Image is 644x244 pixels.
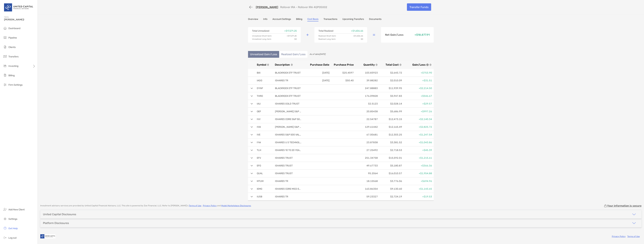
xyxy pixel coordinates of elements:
[334,63,354,66] span: Purchase Price
[251,196,253,197] img: arrow open row
[43,221,69,225] div: Platform Disclosures
[257,102,270,106] p: IAU
[331,78,354,83] p: $50.40
[8,46,16,49] span: Clients
[632,221,636,225] img: icon arrow
[353,35,363,37] p: + $1,606.66
[355,94,378,98] p: 176.09828
[3,73,7,77] img: billing icon
[257,179,270,183] p: MTUM
[251,173,253,174] img: arrow open row
[331,71,354,75] p: $25.4597
[257,187,270,191] p: IEMG
[8,227,18,230] span: Get Help
[257,171,270,176] p: QUAL
[3,26,7,30] img: dashboard icon
[403,109,432,114] p: +$997.26
[251,181,253,182] img: arrow open row
[257,63,274,66] button: Symbol
[251,150,253,151] img: arrow open row
[412,63,426,66] span: Gain/Loss
[275,63,290,66] span: Description
[379,164,402,168] p: $5,180.87
[403,187,432,191] p: +$1,143.65
[307,71,330,75] p: [DATE]
[379,117,402,121] p: $12,473.15
[251,111,253,112] img: arrow open row
[3,217,7,221] img: settings icon
[355,102,378,106] p: 32.5123
[385,33,404,36] p: Net Gain/Loss
[355,63,378,66] button: Quantity
[407,3,431,11] a: Transfer Funds
[8,55,19,58] span: Transfers
[379,133,402,137] p: $12,303.25
[275,187,302,191] p: ISHARES CORE MSCI EMERGING
[275,140,302,145] p: ISHARES U S TECHNOLOGY ETF
[379,71,402,75] p: $2,643.72
[379,63,402,66] button: Total Cost
[307,18,318,21] a: Cost Basis
[3,36,7,40] img: pipeline icon
[403,171,432,176] p: +$1,954.88
[257,71,270,75] p: BAI
[257,78,270,83] p: IAGG
[361,38,363,40] p: $0
[379,171,402,176] p: $16,010.57
[257,140,270,145] p: IYW
[275,156,302,160] p: ISHARES TRUST
[8,83,23,86] span: Firm Settings
[403,102,432,106] p: +$29.57
[287,35,297,37] p: + $17,271.25
[251,88,253,89] img: arrow open row
[331,63,354,66] button: Purchase Price
[8,208,25,211] span: Add New Client
[379,156,402,160] p: $15,592.01
[369,18,381,21] a: Documents
[612,235,626,238] a: Privacy Policy
[403,195,432,199] p: +$19.53
[3,207,7,211] img: add_new_client icon
[248,51,279,58] li: Unrealized Gain/Loss
[307,78,330,83] p: [DATE]
[251,188,253,190] img: arrow open row
[379,140,402,145] p: $3,381.52
[275,86,302,90] p: BLACKROCK ETF TRUST
[257,156,270,160] p: EFV
[4,18,36,21] span: [PERSON_NAME]!
[257,117,270,121] p: IVV
[355,195,378,199] p: 59.23327
[252,38,271,40] p: Unrealized Long-term
[248,18,258,21] a: Overview
[355,117,378,121] p: 22.54787
[257,63,266,66] span: Symbol
[3,83,7,87] img: firm-settings icon
[3,54,7,58] img: transfers icon
[257,109,270,114] p: OEF
[251,165,253,166] img: arrow open row
[189,204,201,207] a: Terms of Use
[403,78,432,83] p: +$31.51
[403,140,432,145] p: +$1,043.86
[8,65,18,67] span: Investing
[351,30,363,32] p: + $1,606.66
[403,117,432,121] p: +$2,140.34
[257,148,270,152] p: TLH
[355,109,378,114] p: 20.85438
[607,204,641,207] p: Your information is secure
[379,86,402,90] p: $11,939.95
[275,117,302,121] p: ISHARES CORE S&P 500 ETF
[252,30,269,32] p: Total Unrealized
[379,179,402,183] p: $3,776.06
[627,235,640,238] a: Terms of Use
[251,134,253,135] img: arrow open row
[275,71,302,75] p: BLACKROCK ETF TRUST
[275,78,302,83] p: ISHARES TR
[275,109,302,114] p: [PERSON_NAME] S&P 100 ETF
[426,64,429,66] img: icon info
[3,64,7,68] img: investing icon
[251,95,253,97] img: arrow open row
[399,64,402,66] img: sort
[355,140,378,145] p: 23.87838
[403,164,432,168] p: +$366.36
